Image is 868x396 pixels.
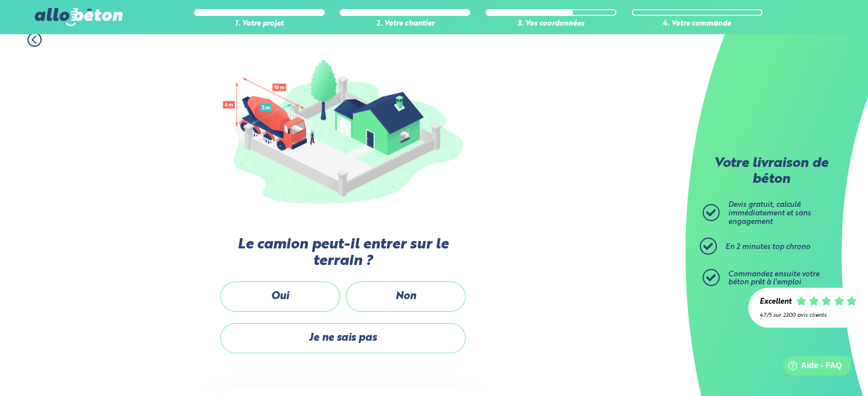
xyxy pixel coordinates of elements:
div: 3. Vos coordonnées [486,20,616,28]
div: 4. Votre commande [632,20,762,28]
iframe: Help widget launcher [766,352,855,383]
label: Oui [220,281,340,312]
div: 1. Votre projet [194,20,325,28]
label: Je ne sais pas [220,323,466,353]
label: Le camion peut-il entrer sur le terrain ? [217,236,469,270]
div: 2. Votre chantier [340,20,470,28]
img: allobéton [35,8,123,26]
label: Non [346,281,466,312]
